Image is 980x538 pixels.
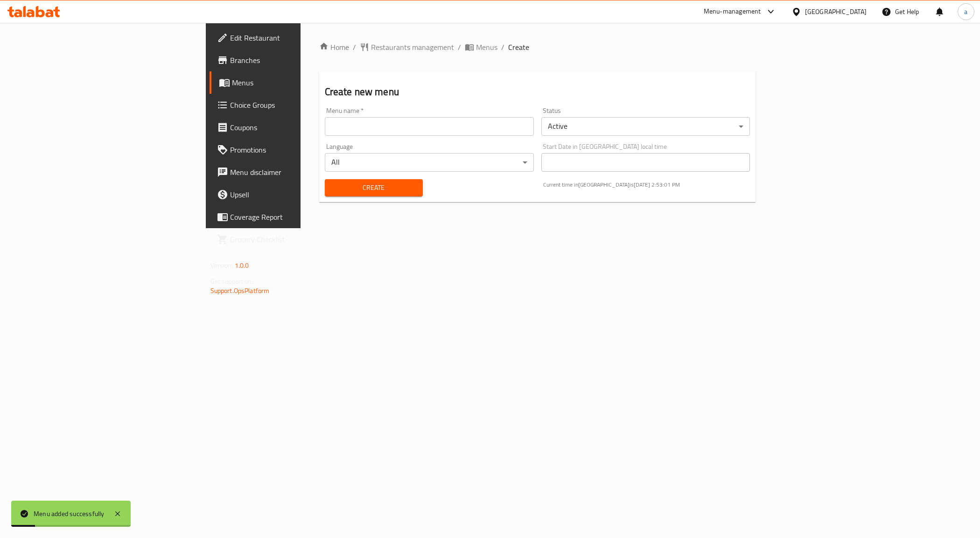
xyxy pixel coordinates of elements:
span: Menus [476,42,497,53]
li: / [501,42,504,53]
div: Menu-management [704,6,761,17]
li: / [458,42,461,53]
span: Restaurants management [371,42,454,53]
a: Grocery Checklist [210,228,370,251]
input: Please enter Menu name [325,117,534,136]
a: Menus [465,42,497,53]
span: Edit Restaurant [230,32,362,43]
h2: Create new menu [325,85,750,99]
a: Menu disclaimer [210,161,370,183]
span: Promotions [230,144,362,155]
div: Menu added successfully [34,509,105,519]
a: Support.OpsPlatform [210,285,270,297]
span: Menu disclaimer [230,167,362,178]
span: Menus [232,77,362,88]
span: Coverage Report [230,211,362,223]
span: 1.0.0 [235,259,249,272]
a: Upsell [210,183,370,206]
span: Create [508,42,529,53]
a: Promotions [210,139,370,161]
span: Get support on: [210,275,253,287]
span: Create [332,182,415,194]
a: Menus [210,71,370,94]
span: Upsell [230,189,362,200]
span: Branches [230,55,362,66]
a: Edit Restaurant [210,27,370,49]
button: Create [325,179,423,196]
span: Coupons [230,122,362,133]
div: All [325,153,534,172]
span: Version: [210,259,233,272]
div: [GEOGRAPHIC_DATA] [805,7,867,17]
span: Choice Groups [230,99,362,111]
a: Choice Groups [210,94,370,116]
a: Coupons [210,116,370,139]
span: a [964,7,967,17]
nav: breadcrumb [319,42,756,53]
div: Active [541,117,750,136]
a: Branches [210,49,370,71]
a: Restaurants management [360,42,454,53]
span: Grocery Checklist [230,234,362,245]
p: Current time in [GEOGRAPHIC_DATA] is [DATE] 2:53:01 PM [543,181,750,189]
a: Coverage Report [210,206,370,228]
